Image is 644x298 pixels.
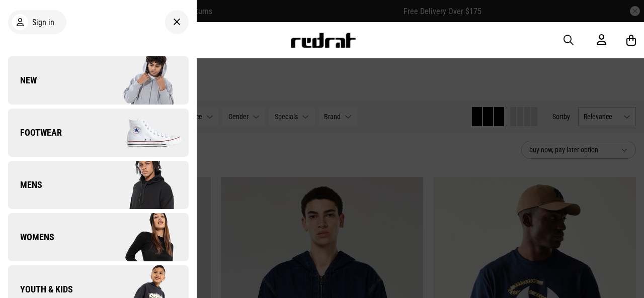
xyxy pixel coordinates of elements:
img: Redrat logo [290,33,356,48]
span: Footwear [8,127,62,139]
button: Open LiveChat chat widget [8,4,38,34]
img: Company [98,212,188,262]
img: Company [98,160,188,210]
a: New Company [8,56,189,105]
span: Womens [8,231,54,243]
span: Mens [8,179,42,191]
span: Youth & Kids [8,283,73,295]
a: Mens Company [8,161,189,209]
a: Footwear Company [8,109,189,157]
span: New [8,74,37,86]
img: Company [98,108,188,158]
img: Company [98,55,188,106]
span: Sign in [32,18,54,27]
a: Womens Company [8,213,189,261]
